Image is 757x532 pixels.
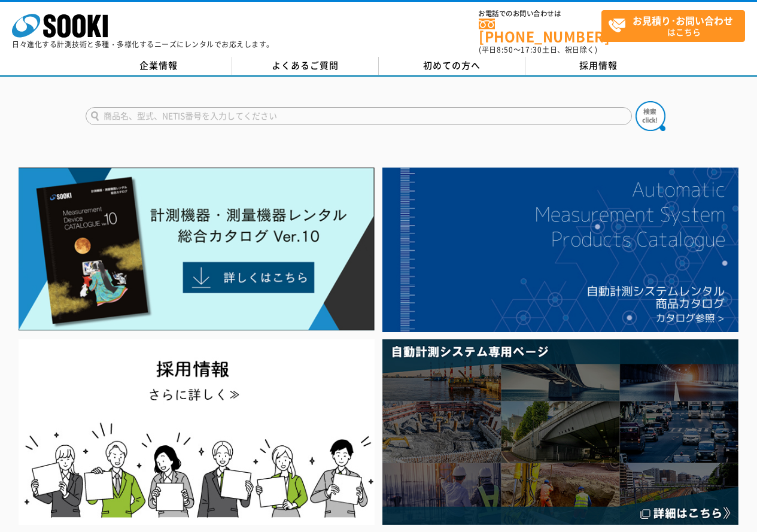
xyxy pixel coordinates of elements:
a: 採用情報 [525,57,672,75]
span: (平日 ～ 土日、祝日除く) [479,44,597,55]
a: 企業情報 [86,57,232,75]
img: btn_search.png [636,101,665,131]
span: 17:30 [521,44,542,55]
img: 自動計測システム専用ページ [382,339,738,524]
a: 初めての方へ [379,57,525,75]
input: 商品名、型式、NETIS番号を入力してください [86,107,632,125]
img: 自動計測システムカタログ [382,168,738,332]
span: 初めての方へ [423,59,481,72]
p: 日々進化する計測技術と多種・多様化するニーズにレンタルでお応えします。 [12,41,274,48]
a: [PHONE_NUMBER] [479,19,601,43]
strong: お見積り･お問い合わせ [633,13,733,28]
span: 8:50 [497,44,513,55]
span: はこちら [608,11,744,41]
img: Catalog Ver10 [19,168,375,331]
a: よくあるご質問 [232,57,379,75]
a: お見積り･お問い合わせはこちら [601,10,745,42]
span: お電話でのお問い合わせは [479,10,601,17]
img: SOOKI recruit [19,339,375,524]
